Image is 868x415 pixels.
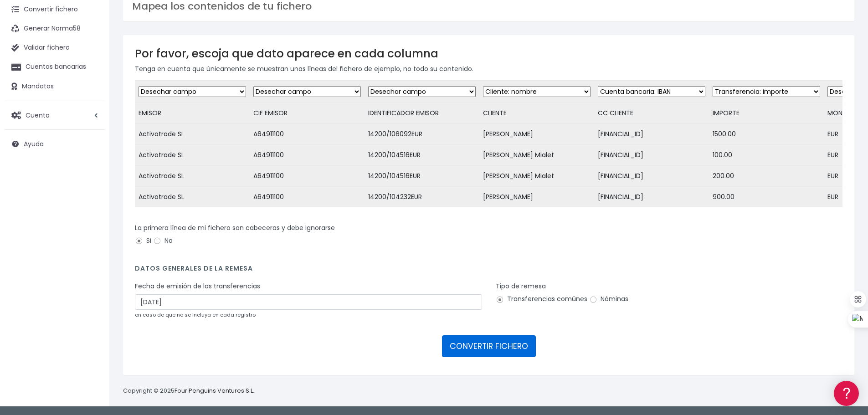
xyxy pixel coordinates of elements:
a: Videotutoriales [9,143,173,158]
a: Four Penguins Ventures S.L. [175,386,254,395]
button: CONVERTIR FICHERO [442,335,536,357]
td: 14200/104516EUR [365,145,479,166]
label: Transferencias comúnes [496,294,587,304]
small: en caso de que no se incluya en cada registro [135,311,256,318]
div: Facturación [9,181,173,190]
td: [FINANCIAL_ID] [594,166,709,187]
h3: Mapea los contenidos de tu fichero [132,0,845,12]
a: Validar fichero [5,38,105,57]
td: Activotrade SL [135,187,250,208]
a: Ayuda [5,134,105,154]
td: [FINANCIAL_ID] [594,145,709,166]
a: Información general [9,77,173,92]
td: IDENTIFICADOR EMISOR [365,103,479,124]
p: Tenga en cuenta que únicamente se muestran unas líneas del fichero de ejemplo, no todo su contenido. [135,64,842,74]
td: 100.00 [709,145,824,166]
a: API [9,233,173,247]
td: IMPORTE [709,103,824,124]
td: 14200/104232EUR [365,187,479,208]
a: Formatos [9,115,173,129]
td: 1500.00 [709,124,824,145]
td: A64911100 [250,166,365,187]
td: [FINANCIAL_ID] [594,187,709,208]
td: 200.00 [709,166,824,187]
a: Problemas habituales [9,129,173,143]
td: 14200/104516EUR [365,166,479,187]
button: Contáctanos [9,244,173,260]
label: Si [135,236,151,246]
label: No [153,236,173,246]
td: 14200/106092EUR [365,124,479,145]
label: La primera línea de mi fichero son cabeceras y debe ignorarse [135,223,335,233]
td: [PERSON_NAME] Mialet [479,166,594,187]
div: Información general [9,63,173,72]
div: Convertir ficheros [9,101,173,109]
label: Nóminas [589,294,628,304]
a: Mandatos [5,77,105,96]
td: Activotrade SL [135,145,250,166]
a: Cuenta [5,106,105,125]
td: A64911100 [250,124,365,145]
a: Cuentas bancarias [5,57,105,77]
label: Tipo de remesa [496,282,546,291]
td: [FINANCIAL_ID] [594,124,709,145]
td: Activotrade SL [135,166,250,187]
td: Activotrade SL [135,124,250,145]
span: Cuenta [26,110,50,119]
a: POWERED BY ENCHANT [125,262,175,271]
a: Generar Norma58 [5,19,105,38]
td: [PERSON_NAME] Mialet [479,145,594,166]
td: EMISOR [135,103,250,124]
td: CIF EMISOR [250,103,365,124]
td: CC CLIENTE [594,103,709,124]
h4: Datos generales de la remesa [135,265,842,277]
td: 900.00 [709,187,824,208]
p: Copyright © 2025 . [123,386,256,396]
a: General [9,195,173,210]
td: [PERSON_NAME] [479,187,594,208]
td: A64911100 [250,145,365,166]
label: Fecha de emisión de las transferencias [135,282,260,291]
h3: Por favor, escoja que dato aparece en cada columna [135,47,842,60]
td: [PERSON_NAME] [479,124,594,145]
td: CLIENTE [479,103,594,124]
span: Ayuda [24,139,44,149]
div: Programadores [9,219,173,227]
a: Perfiles de empresas [9,158,173,172]
td: A64911100 [250,187,365,208]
